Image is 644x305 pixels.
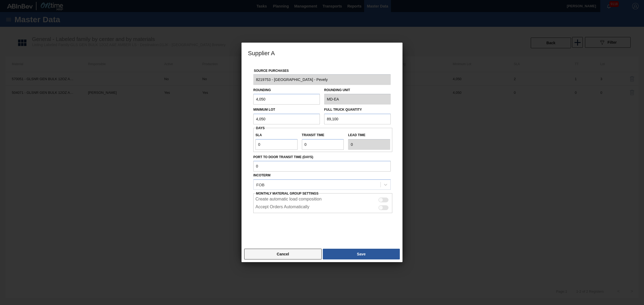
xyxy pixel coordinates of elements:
span: Monthly Material Group Settings [256,192,319,195]
button: Save [323,249,400,259]
button: Cancel [244,249,322,259]
label: Source Purchases [254,69,289,73]
h3: Supplier A [241,43,402,63]
label: Accept Orders Automatically [255,204,309,211]
span: Days [256,126,265,130]
div: FOB [256,183,265,187]
label: Port to Door Transit Time (days) [253,153,391,161]
label: Create automatic load composition [255,197,321,203]
label: Full Truck Quantity [324,108,362,111]
div: This configuration enables automatic acceptance of the order on the supplier side [253,203,392,211]
label: SLA [255,131,298,139]
label: Rounding [253,88,271,92]
label: Incoterm [253,173,270,177]
div: This setting enables the automatic creation of load composition on the supplier side if the order... [253,195,392,203]
label: Rounding Unit [324,86,391,94]
label: Transit time [302,131,344,139]
label: Minimum Lot [253,108,275,111]
label: Lead time [348,131,390,139]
